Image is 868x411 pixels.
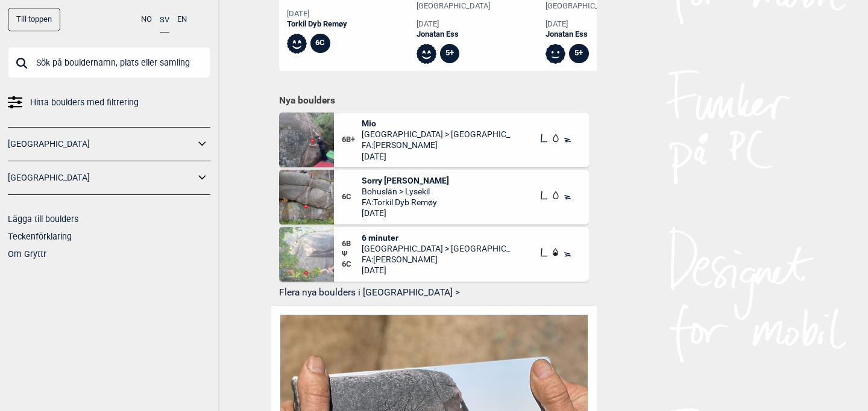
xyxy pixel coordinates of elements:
[279,113,589,167] div: Mio6B+Mio[GEOGRAPHIC_DATA] > [GEOGRAPHIC_DATA]FA:[PERSON_NAME][DATE]
[8,135,195,153] a: [GEOGRAPHIC_DATA]
[279,227,589,282] div: 6 minuter6BΨ6C6 minuter[GEOGRAPHIC_DATA] > [GEOGRAPHIC_DATA]FA:[PERSON_NAME][DATE]
[160,8,169,32] button: SV
[30,94,139,111] span: Hitta boulders med filtrering
[279,284,589,303] button: Flera nya boulders i [GEOGRAPHIC_DATA] >
[546,19,671,29] div: [DATE]
[342,135,362,145] span: 6B+
[8,47,210,78] input: Sök på bouldernamn, plats eller samling
[8,169,195,187] a: [GEOGRAPHIC_DATA]
[362,265,511,276] span: [DATE]
[279,94,589,107] h1: Nya boulders
[362,208,449,218] span: [DATE]
[546,29,671,40] a: Jonatan Ess
[8,8,60,31] div: Till toppen
[342,239,362,249] span: 6B
[141,8,152,31] button: NO
[8,214,78,224] a: Lägga till boulders
[417,29,542,40] a: Jonatan Ess
[362,140,511,150] span: FA: [PERSON_NAME]
[362,129,511,140] span: [GEOGRAPHIC_DATA] > [GEOGRAPHIC_DATA]
[342,192,362,202] span: 6C
[362,254,511,265] span: FA: [PERSON_NAME]
[417,19,542,29] div: [DATE]
[310,34,330,54] div: 6C
[362,186,449,197] span: Bohuslän > Lysekil
[8,94,210,111] a: Hitta boulders med filtrering
[279,170,589,224] div: Sorry Stig6CSorry [PERSON_NAME]Bohuslän > LysekilFA:Torkil Dyb Remøy[DATE]
[342,259,362,270] span: 6C
[287,9,379,19] div: [DATE]
[279,170,334,224] img: Sorry Stig
[569,44,589,64] div: 5+
[279,113,334,167] img: Mio
[8,249,46,259] a: Om Gryttr
[362,197,449,208] span: FA: Torkil Dyb Remøy
[362,232,511,243] span: 6 minuter
[279,227,334,282] img: 6 minuter
[362,243,511,254] span: [GEOGRAPHIC_DATA] > [GEOGRAPHIC_DATA]
[362,151,511,162] span: [DATE]
[177,8,187,31] button: EN
[362,175,449,186] span: Sorry [PERSON_NAME]
[362,118,511,129] span: Mio
[342,232,362,276] div: Ψ
[287,19,379,29] a: Torkil Dyb Remøy
[440,44,460,64] div: 5+
[8,232,72,241] a: Teckenförklaring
